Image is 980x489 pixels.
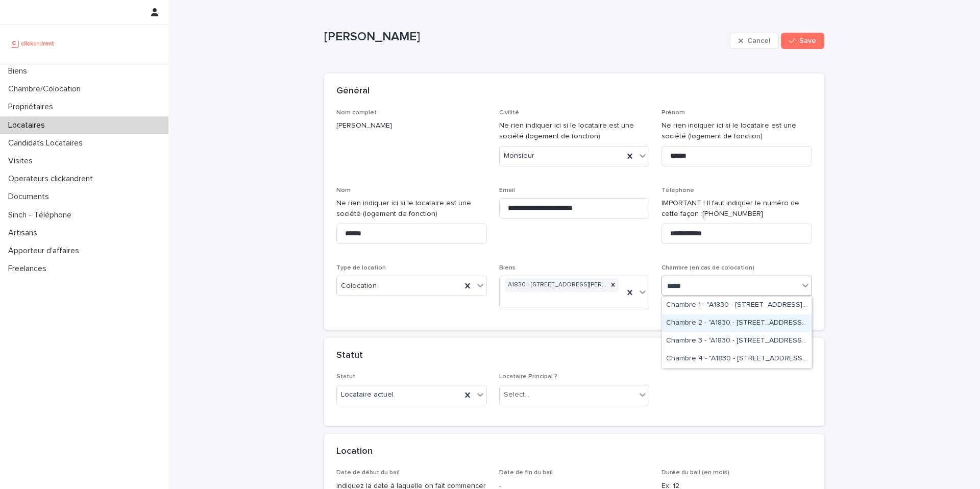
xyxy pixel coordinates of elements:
h2: Statut [336,350,363,361]
span: Date de fin du bail [499,470,553,476]
span: Chambre (en cas de colocation) [661,265,754,271]
p: [PERSON_NAME] [324,30,726,44]
span: Date de début du bail [336,470,400,476]
p: [PERSON_NAME] [336,120,487,131]
h2: Location [336,446,373,457]
ringoverc2c-number-84e06f14122c: [PHONE_NUMBER] [702,210,763,217]
div: Chambre 1 - "A1830 - 2 rue Pierre Forfait, Rouen 76100" [662,297,812,314]
div: Chambre 2 - "A1830 - 2 rue Pierre Forfait, Rouen 76100" [662,314,812,332]
span: Prénom [661,110,685,116]
p: Propriétaires [4,102,61,112]
span: Civilité [499,110,519,116]
span: Cancel [747,37,770,44]
span: Monsieur [504,151,534,161]
p: Documents [4,192,57,202]
span: Colocation [341,281,377,291]
p: Locataires [4,120,53,130]
div: Chambre 4 - "A1830 - 2 rue Pierre Forfait, Rouen 76100" [662,350,812,368]
p: Biens [4,66,35,76]
p: Freelances [4,264,55,274]
span: Type de location [336,265,386,271]
span: Email [499,187,515,193]
div: A1830 - [STREET_ADDRESS][PERSON_NAME] [505,278,608,292]
span: Biens [499,265,516,271]
ringover-84e06f14122c: IMPORTANT ! Il faut indiquer le numéro de cette façon : [661,200,799,217]
span: Nom [336,187,351,193]
span: Durée du bail (en mois) [661,470,729,476]
p: Apporteur d'affaires [4,246,87,256]
span: Nom complet [336,110,377,116]
ringoverc2c-84e06f14122c: Call with Ringover [702,210,763,217]
span: Statut [336,374,355,380]
p: Ne rien indiquer ici si le locataire est une société (logement de fonction) [336,198,487,219]
p: Ne rien indiquer ici si le locataire est une société (logement de fonction) [499,120,650,142]
p: Ne rien indiquer ici si le locataire est une société (logement de fonction) [661,120,812,142]
button: Save [781,33,824,49]
span: Save [799,37,816,44]
p: Sinch - Téléphone [4,210,80,220]
p: Visites [4,156,41,166]
p: Operateurs clickandrent [4,174,101,184]
p: Artisans [4,228,45,238]
p: Chambre/Colocation [4,84,89,94]
div: Select... [504,389,529,400]
div: Chambre 3 - "A1830 - 2 rue Pierre Forfait, Rouen 76100" [662,332,812,350]
button: Cancel [730,33,779,49]
p: Candidats Locataires [4,138,91,148]
img: UCB0brd3T0yccxBKYDjQ [8,33,58,54]
h2: Général [336,86,370,97]
span: Locataire Principal ? [499,374,557,380]
span: Téléphone [661,187,694,193]
span: Locataire actuel [341,389,394,400]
